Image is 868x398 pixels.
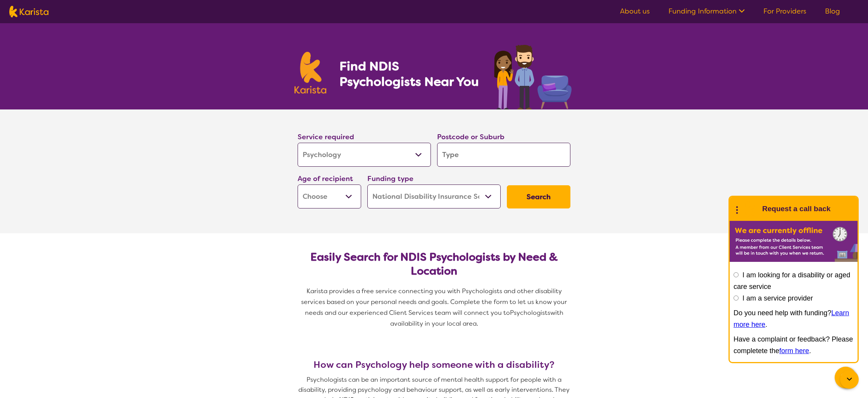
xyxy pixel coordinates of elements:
[620,7,650,16] a: About us
[779,347,809,355] a: form here
[339,58,483,89] h1: Find NDIS Psychologists Near You
[294,359,573,370] h3: How can Psychology help someone with a disability?
[742,294,813,302] label: I am a service provider
[762,203,830,215] h1: Request a call back
[304,250,564,278] h2: Easily Search for NDIS Psychologists by Need & Location
[294,52,326,94] img: Karista logo
[298,174,353,183] label: Age of recipient
[730,221,858,262] img: Karista offline chat form to request call back
[825,7,840,16] a: Blog
[510,309,550,317] span: Psychologists
[367,174,413,183] label: Funding type
[491,42,573,109] img: psychology
[734,271,850,290] label: I am looking for a disability or aged care service
[9,6,48,17] img: Karista logo
[437,132,505,142] label: Postcode or Suburb
[301,287,568,317] span: Karista provides a free service connecting you with Psychologists and other disability services b...
[763,7,806,16] a: For Providers
[668,7,745,16] a: Funding Information
[298,132,354,142] label: Service required
[835,367,856,388] button: Channel Menu
[734,307,854,330] p: Do you need help with funding? .
[742,201,758,217] img: Karista
[734,333,854,357] p: Have a complaint or feedback? Please completete the .
[437,143,570,167] input: Type
[507,185,570,208] button: Search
